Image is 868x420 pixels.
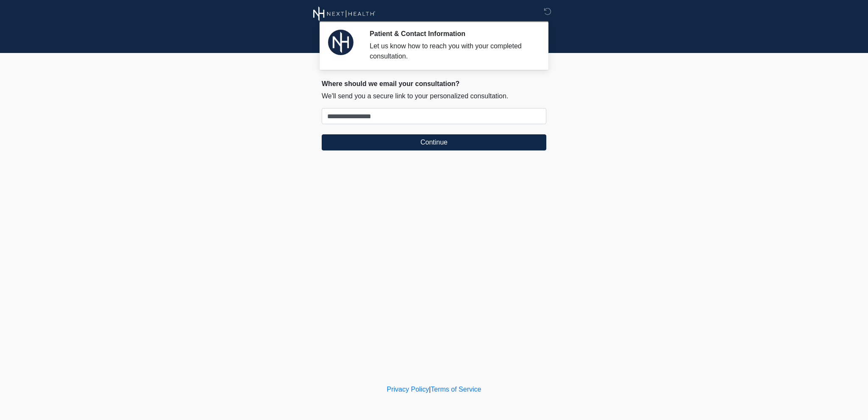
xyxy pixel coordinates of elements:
[322,80,546,88] h2: Where should we email your consultation?
[431,386,481,393] a: Terms of Service
[370,41,534,61] div: Let us know how to reach you with your completed consultation.
[387,386,429,393] a: Privacy Policy
[313,6,376,21] img: Next Health Wellness Logo
[370,30,534,38] h2: Patient & Contact Information
[429,386,431,393] a: |
[322,134,546,150] button: Continue
[328,30,353,55] img: Agent Avatar
[322,91,546,101] p: We'll send you a secure link to your personalized consultation.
